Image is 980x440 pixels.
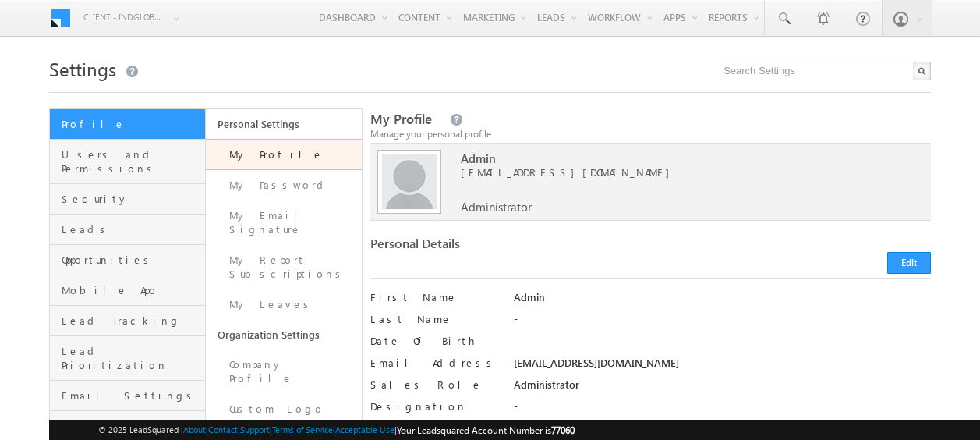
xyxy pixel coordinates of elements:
[50,336,205,381] a: Lead Prioritization
[461,200,532,214] span: Administrator
[183,424,206,435] a: About
[62,283,201,297] span: Mobile App
[514,290,931,312] div: Admin
[98,423,575,438] span: © 2025 LeadSquared | | | | |
[720,62,931,80] input: Search Settings
[397,424,575,436] span: Your Leadsquared Account Number is
[50,109,205,140] a: Profile
[206,394,362,424] a: Custom Logo
[514,399,931,421] div: -
[206,289,362,320] a: My Leaves
[370,312,500,326] label: Last Name
[50,215,205,245] a: Leads
[62,147,201,176] span: Users and Permissions
[206,350,362,394] a: Company Profile
[83,9,165,25] span: Client - indglobal1 (77060)
[208,424,270,435] a: Contact Support
[49,56,116,81] span: Settings
[206,109,362,139] a: Personal Settings
[62,222,201,236] span: Leads
[370,378,500,392] label: Sales Role
[887,252,931,274] button: Edit
[370,236,644,258] div: Personal Details
[62,192,201,206] span: Security
[50,184,205,215] a: Security
[370,356,500,370] label: Email Address
[206,245,362,289] a: My Report Subscriptions
[551,424,575,436] span: 77060
[50,275,205,306] a: Mobile App
[62,314,201,328] span: Lead Tracking
[514,378,931,399] div: Administrator
[272,424,333,435] a: Terms of Service
[370,399,500,413] label: Designation
[335,424,394,435] a: Acceptable Use
[206,200,362,245] a: My Email Signature
[50,381,205,411] a: Email Settings
[50,140,205,184] a: Users and Permissions
[461,165,910,179] span: [EMAIL_ADDRESS][DOMAIN_NAME]
[370,290,500,304] label: First Name
[514,312,931,334] div: -
[206,139,362,170] a: My Profile
[206,320,362,350] a: Organization Settings
[206,170,362,200] a: My Password
[50,306,205,336] a: Lead Tracking
[370,334,500,348] label: Date Of Birth
[62,117,201,131] span: Profile
[62,389,201,403] span: Email Settings
[62,344,201,372] span: Lead Prioritization
[370,127,932,141] div: Manage your personal profile
[370,110,432,128] span: My Profile
[50,245,205,275] a: Opportunities
[461,151,910,165] span: Admin
[62,253,201,267] span: Opportunities
[514,356,931,378] div: [EMAIL_ADDRESS][DOMAIN_NAME]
